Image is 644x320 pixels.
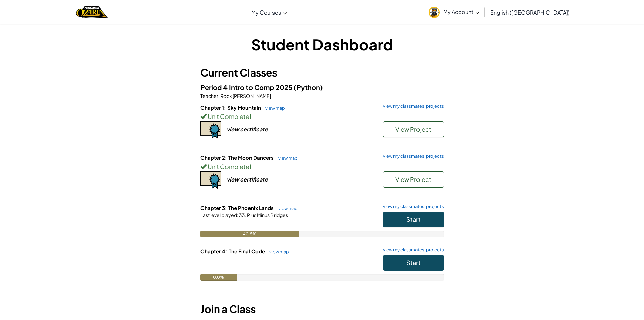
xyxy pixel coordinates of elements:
a: view my classmates' projects [380,104,444,108]
span: Start [406,259,421,266]
img: certificate-icon.png [200,121,221,139]
button: Start [383,212,444,227]
span: Teacher [200,93,218,99]
div: view certificate [226,176,268,183]
a: view my classmates' projects [380,154,444,158]
a: view map [275,155,298,161]
span: Chapter 4: The Final Code [200,248,266,254]
a: view map [275,206,298,211]
div: 40.5% [200,231,299,237]
span: View Project [395,175,431,183]
button: View Project [383,121,444,137]
a: view my classmates' projects [380,204,444,209]
span: English ([GEOGRAPHIC_DATA]) [490,9,570,16]
span: Start [406,215,421,223]
span: Chapter 3: The Phoenix Lands [200,205,275,211]
a: view map [266,249,289,254]
button: View Project [383,171,444,188]
span: (Python) [294,83,323,91]
span: Unit Complete [207,163,249,170]
span: My Courses [251,9,281,16]
span: : [218,93,220,99]
span: 33. [238,212,246,218]
h3: Current Classes [200,65,444,80]
a: My Account [425,1,483,23]
button: Start [383,255,444,271]
img: Home [76,5,108,19]
span: : [237,212,238,218]
a: view map [262,105,285,111]
span: Rock [PERSON_NAME] [220,93,271,99]
span: ! [249,112,251,120]
span: ! [249,163,251,170]
a: Ozaria by CodeCombat logo [76,5,108,19]
div: 0.0% [200,274,237,281]
span: Chapter 2: The Moon Dancers [200,154,275,161]
a: view my classmates' projects [380,248,444,252]
span: Plus Minus Bridges [246,212,288,218]
a: My Courses [248,3,290,21]
span: My Account [443,8,479,15]
span: View Project [395,125,431,133]
a: view certificate [200,176,268,183]
span: Chapter 1: Sky Mountain [200,104,262,111]
span: Period 4 Intro to Comp 2025 [200,83,294,91]
div: view certificate [226,126,268,133]
span: Unit Complete [207,112,249,120]
a: view certificate [200,126,268,133]
h3: Join a Class [200,301,444,317]
span: Last level played [200,212,237,218]
img: certificate-icon.png [200,171,221,189]
a: English ([GEOGRAPHIC_DATA]) [487,3,573,21]
h1: Student Dashboard [200,34,444,55]
img: avatar [429,7,440,18]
